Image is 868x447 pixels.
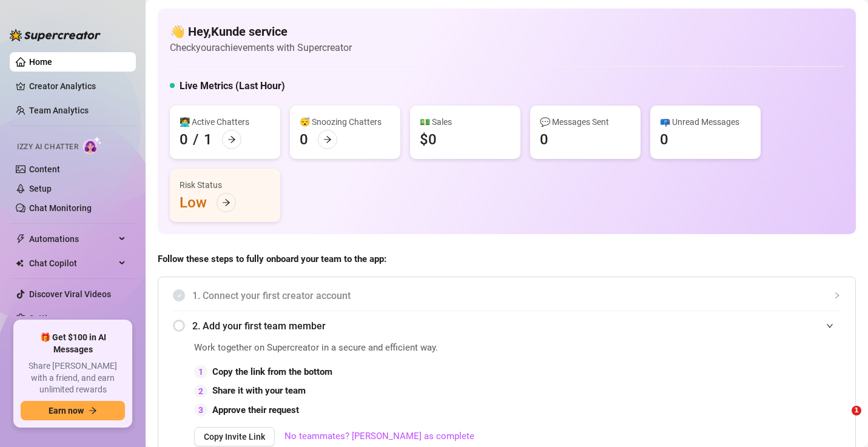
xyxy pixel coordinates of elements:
a: Team Analytics [29,106,89,115]
span: Automations [29,229,115,249]
a: Home [29,57,52,67]
h5: Live Metrics (Last Hour) [180,79,285,93]
div: Risk Status [180,178,271,192]
div: $0 [420,130,437,149]
img: Chat Copilot [16,259,24,267]
article: Check your achievements with Supercreator [170,40,352,55]
strong: Share it with your team [212,385,306,396]
span: Work together on Supercreator in a secure and efficient way. [194,341,568,355]
button: Copy Invite Link [194,427,275,446]
a: Creator Analytics [29,76,126,96]
div: 0 [180,130,188,149]
div: 3 [194,403,207,417]
a: Chat Monitoring [29,203,92,213]
div: 📪 Unread Messages [660,115,751,129]
span: collapsed [833,292,841,299]
div: 2. Add your first team member [173,311,841,341]
strong: Approve their request [212,405,299,415]
img: AI Chatter [83,136,102,154]
div: 👩‍💻 Active Chatters [180,115,271,129]
a: No teammates? [PERSON_NAME] as complete [284,429,474,444]
button: Earn nowarrow-right [21,401,125,420]
strong: Follow these steps to fully onboard your team to the app: [158,254,386,264]
span: arrow-right [222,198,230,207]
span: 2. Add your first team member [192,318,841,334]
a: Setup [29,184,52,193]
div: 😴 Snoozing Chatters [300,115,391,129]
div: 0 [300,130,308,149]
div: 1. Connect your first creator account [173,281,841,311]
span: arrow-right [89,406,97,415]
span: Chat Copilot [29,254,115,273]
span: 🎁 Get $100 in AI Messages [21,332,125,355]
iframe: Intercom live chat [827,406,856,435]
div: 2 [194,385,207,398]
a: Discover Viral Videos [29,289,111,299]
a: Settings [29,314,61,323]
a: Content [29,164,60,174]
div: 💬 Messages Sent [540,115,631,129]
span: Izzy AI Chatter [17,141,78,153]
span: arrow-right [323,135,332,144]
span: Earn now [49,406,84,415]
div: 1 [194,365,207,378]
span: thunderbolt [16,234,25,244]
span: Copy Invite Link [204,432,265,442]
div: 0 [660,130,668,149]
span: expanded [826,322,833,329]
span: Share [PERSON_NAME] with a friend, and earn unlimited rewards [21,360,125,396]
div: 0 [540,130,548,149]
span: arrow-right [227,135,236,144]
h4: 👋 Hey, Kunde service [170,23,352,40]
div: 1 [204,130,212,149]
img: logo-BBDzfeDw.svg [10,29,101,41]
span: 1. Connect your first creator account [192,288,841,303]
div: 💵 Sales [420,115,511,129]
span: 1 [852,406,861,415]
strong: Copy the link from the bottom [212,366,332,377]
